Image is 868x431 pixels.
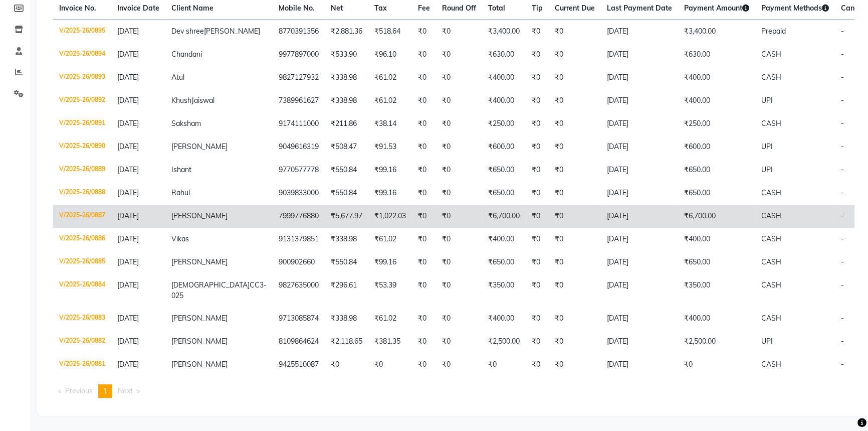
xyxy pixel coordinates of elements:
td: ₹600.00 [678,135,755,159]
span: [DATE] [117,360,139,369]
td: ₹650.00 [678,182,755,205]
td: ₹0 [526,205,549,228]
span: - [841,50,844,59]
td: V/2025-26/0884 [53,274,111,307]
span: [PERSON_NAME] [171,142,228,151]
span: Prepaid [761,27,786,36]
td: ₹0 [436,66,482,89]
td: ₹550.84 [325,159,368,182]
td: ₹338.98 [325,307,368,330]
span: [DATE] [117,165,139,174]
td: ₹630.00 [678,43,755,66]
td: ₹0 [436,205,482,228]
span: Vikas [171,234,189,243]
td: ₹0 [436,20,482,44]
td: ₹0 [526,228,549,251]
span: Payment Methods [761,4,829,13]
td: 9977897000 [273,43,325,66]
td: [DATE] [601,66,678,89]
td: ₹99.16 [368,251,412,274]
td: ₹0 [526,112,549,135]
span: UPI [761,96,773,105]
span: CASH [761,50,781,59]
span: [PERSON_NAME] [171,337,228,346]
td: ₹338.98 [325,89,368,112]
td: ₹0 [436,251,482,274]
td: [DATE] [601,274,678,307]
span: CASH [761,360,781,369]
td: 900902660 [273,251,325,274]
td: ₹650.00 [482,182,526,205]
span: [DATE] [117,73,139,82]
td: ₹0 [436,274,482,307]
td: ₹0 [678,353,755,376]
td: ₹1,022.03 [368,205,412,228]
td: ₹0 [368,353,412,376]
span: [DATE] [117,280,139,290]
td: ₹91.53 [368,135,412,159]
td: ₹400.00 [482,228,526,251]
td: 7389961627 [273,89,325,112]
td: ₹0 [549,353,601,376]
td: 8770391356 [273,20,325,44]
td: ₹96.10 [368,43,412,66]
span: - [841,337,844,346]
span: CASH [761,188,781,197]
td: ₹508.47 [325,135,368,159]
span: [DATE] [117,142,139,151]
td: 9039833000 [273,182,325,205]
td: ₹0 [436,182,482,205]
td: ₹533.90 [325,43,368,66]
td: ₹3,400.00 [678,20,755,44]
span: CASH [761,257,781,266]
td: ₹2,500.00 [482,330,526,353]
td: 9713085874 [273,307,325,330]
span: [PERSON_NAME] [171,211,228,220]
td: ₹630.00 [482,43,526,66]
td: ₹0 [436,307,482,330]
td: ₹99.16 [368,159,412,182]
td: [DATE] [601,251,678,274]
td: V/2025-26/0894 [53,43,111,66]
span: UPI [761,142,773,151]
td: ₹5,677.97 [325,205,368,228]
td: [DATE] [601,353,678,376]
td: ₹0 [526,182,549,205]
td: V/2025-26/0889 [53,159,111,182]
td: ₹0 [436,43,482,66]
td: ₹650.00 [678,251,755,274]
td: ₹2,881.36 [325,20,368,44]
span: UPI [761,337,773,346]
td: V/2025-26/0882 [53,330,111,353]
td: ₹0 [526,43,549,66]
span: [PERSON_NAME] [204,27,260,36]
td: ₹296.61 [325,274,368,307]
td: V/2025-26/0892 [53,89,111,112]
td: ₹53.39 [368,274,412,307]
td: [DATE] [601,159,678,182]
td: ₹211.86 [325,112,368,135]
td: ₹0 [526,307,549,330]
td: ₹0 [549,307,601,330]
td: ₹61.02 [368,89,412,112]
td: ₹400.00 [482,66,526,89]
td: V/2025-26/0893 [53,66,111,89]
td: 9425510087 [273,353,325,376]
td: ₹0 [436,89,482,112]
td: ₹0 [526,251,549,274]
span: Client Name [171,4,213,13]
td: 7999776880 [273,205,325,228]
span: [DATE] [117,119,139,128]
td: ₹0 [549,182,601,205]
td: ₹0 [549,89,601,112]
span: Dev shree [171,27,204,36]
nav: Pagination [53,384,854,398]
td: ₹0 [412,135,436,159]
span: Tax [374,4,387,13]
td: ₹350.00 [678,274,755,307]
td: ₹0 [412,182,436,205]
td: ₹0 [412,20,436,44]
td: ₹0 [526,89,549,112]
td: ₹0 [549,112,601,135]
td: 9174111000 [273,112,325,135]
